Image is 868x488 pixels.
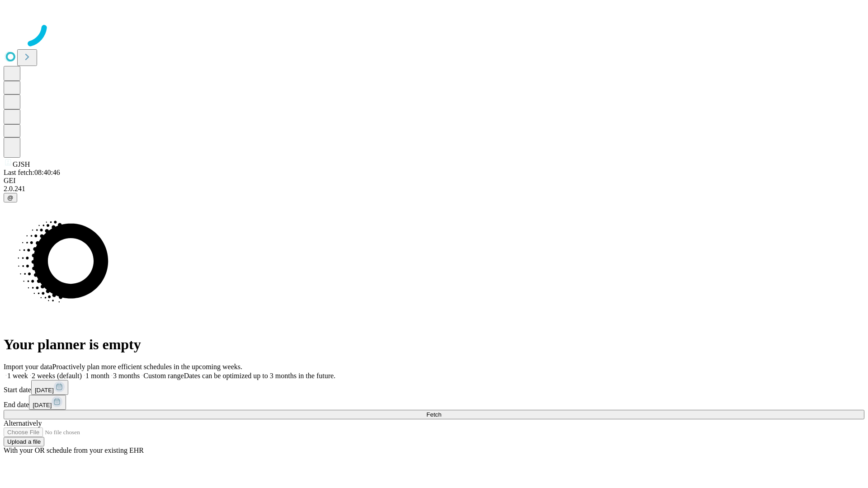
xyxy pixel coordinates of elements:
[4,169,60,176] span: Last fetch: 08:40:46
[4,363,52,371] span: Import your data
[33,402,52,408] span: [DATE]
[184,372,335,380] span: Dates can be optimized up to 3 months in the future.
[4,336,864,353] h1: Your planner is empty
[4,410,864,419] button: Fetch
[85,372,109,380] span: 1 month
[29,395,66,410] button: [DATE]
[31,380,68,395] button: [DATE]
[52,363,242,371] span: Proactively plan more efficient schedules in the upcoming weeks.
[7,372,28,380] span: 1 week
[4,437,44,446] button: Upload a file
[4,177,864,185] div: GEI
[4,446,144,454] span: With your OR schedule from your existing EHR
[7,194,14,201] span: @
[35,387,54,394] span: [DATE]
[113,372,140,380] span: 3 months
[32,372,82,380] span: 2 weeks (default)
[426,411,441,418] span: Fetch
[4,193,17,202] button: @
[143,372,184,380] span: Custom range
[13,160,30,168] span: GJSH
[4,185,864,193] div: 2.0.241
[4,380,864,395] div: Start date
[4,419,42,427] span: Alternatively
[4,395,864,410] div: End date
